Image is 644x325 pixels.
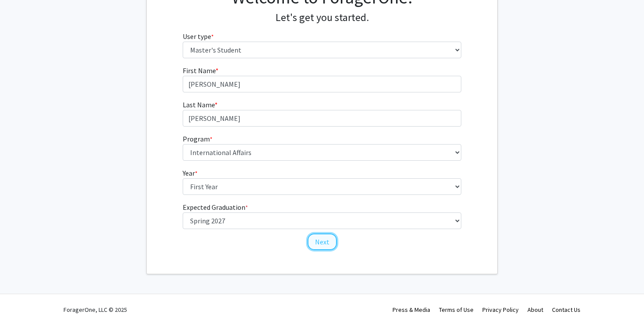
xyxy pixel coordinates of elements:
[439,306,474,314] a: Terms of Use
[552,306,580,314] a: Contact Us
[183,66,216,75] span: First Name
[183,168,198,178] label: Year
[308,233,337,250] button: Next
[183,134,212,144] label: Program
[482,306,519,314] a: Privacy Policy
[64,294,127,325] div: ForagerOne, LLC © 2025
[7,286,37,318] iframe: Chat
[183,202,248,212] label: Expected Graduation
[183,11,462,24] h4: Let's get you started.
[527,306,543,314] a: About
[183,31,214,42] label: User type
[393,306,430,314] a: Press & Media
[183,100,215,109] span: Last Name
